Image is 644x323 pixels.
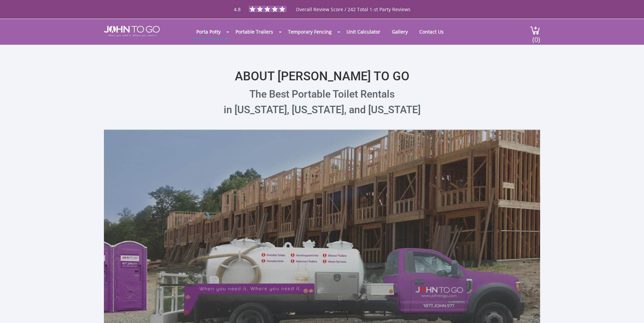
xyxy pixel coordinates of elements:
span: (0) [532,29,540,44]
a: Porta Potty [191,25,226,38]
span: Overall Review Score / 242 Total 1-st Party Reviews [296,6,410,26]
a: Temporary Fencing [283,25,337,38]
a: Contact Us [414,25,449,38]
img: JOHN to go [104,26,160,37]
a: Gallery [387,25,413,38]
a: Unit Calculator [341,25,385,38]
span: 4.8 [234,6,241,13]
a: Portable Trailers [230,25,278,38]
p: The Best Portable Toilet Rentals in [US_STATE], [US_STATE], and [US_STATE] [104,86,540,118]
h1: ABOUT [PERSON_NAME] TO GO [104,52,540,83]
img: cart a [530,26,540,35]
